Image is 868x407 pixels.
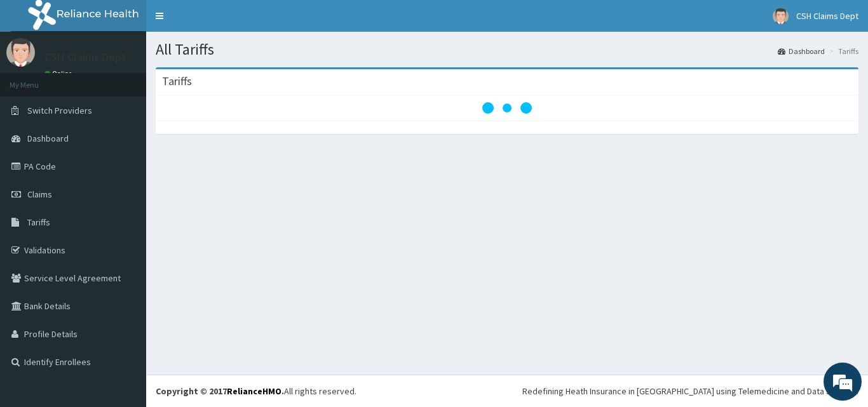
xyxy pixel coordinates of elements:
img: User Image [6,38,35,67]
span: CSH Claims Dept [796,10,858,22]
img: User Image [773,8,789,24]
a: Dashboard [778,46,825,57]
footer: All rights reserved. [146,375,868,407]
a: RelianceHMO [227,385,281,397]
span: Claims [27,189,52,200]
p: CSH Claims Dept [44,51,126,63]
h1: All Tariffs [156,41,858,58]
strong: Copyright © 2017 . [156,385,284,397]
h3: Tariffs [162,76,192,87]
a: Online [44,69,75,78]
li: Tariffs [826,46,858,57]
span: Dashboard [27,133,69,144]
div: Redefining Heath Insurance in [GEOGRAPHIC_DATA] using Telemedicine and Data Science! [522,385,858,397]
span: Switch Providers [27,105,92,116]
span: Tariffs [27,217,50,228]
svg: audio-loading [482,83,532,133]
